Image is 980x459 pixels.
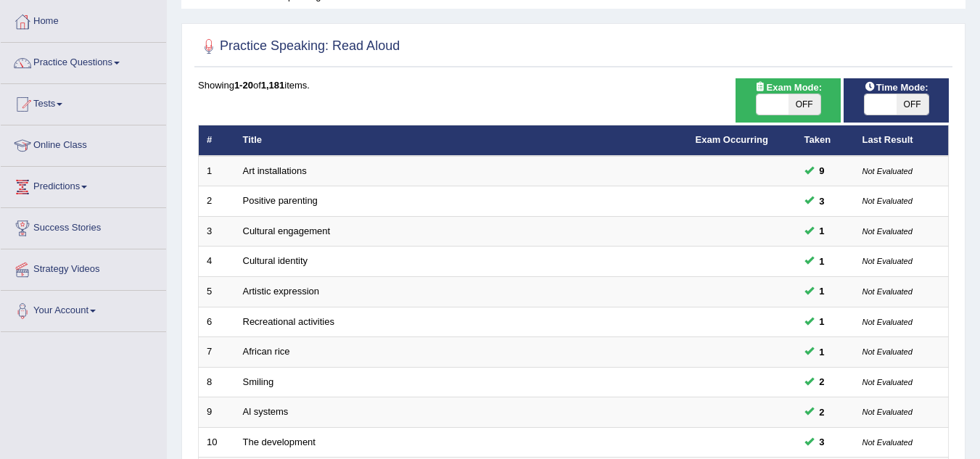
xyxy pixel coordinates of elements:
[796,125,855,156] th: Taken
[1,291,166,327] a: Your Account
[243,165,307,176] a: Art installations
[859,80,934,95] span: Time Mode:
[814,405,831,420] span: You can still take this question
[235,125,688,156] th: Title
[198,78,949,92] div: Showing of items.
[862,318,913,326] small: Not Evaluated
[862,438,913,447] small: Not Evaluated
[243,316,334,327] a: Recreational activities
[199,186,235,217] td: 2
[243,286,319,297] a: Artistic expression
[199,337,235,368] td: 7
[199,427,235,458] td: 10
[862,227,913,236] small: Not Evaluated
[243,406,289,417] a: Al systems
[243,255,308,266] a: Cultural identity
[1,249,166,286] a: Strategy Videos
[814,434,831,450] span: You can still take this question
[234,80,253,91] b: 1-20
[199,307,235,337] td: 6
[862,167,913,175] small: Not Evaluated
[814,314,831,329] span: You can still take this question
[862,257,913,265] small: Not Evaluated
[696,134,768,145] a: Exam Occurring
[814,194,831,209] span: You can still take this question
[261,80,285,91] b: 1,181
[749,80,827,95] span: Exam Mode:
[897,94,928,115] span: OFF
[243,376,274,387] a: Smiling
[736,78,841,123] div: Show exams occurring in exams
[862,347,913,356] small: Not Evaluated
[814,223,831,239] span: You can still take this question
[199,247,235,277] td: 4
[199,125,235,156] th: #
[243,226,331,236] a: Cultural engagement
[1,1,166,38] a: Home
[199,367,235,397] td: 8
[198,36,400,57] h2: Practice Speaking: Read Aloud
[1,43,166,79] a: Practice Questions
[862,378,913,386] small: Not Evaluated
[788,94,820,115] span: OFF
[1,125,166,162] a: Online Class
[199,156,235,186] td: 1
[1,84,166,120] a: Tests
[199,397,235,428] td: 9
[199,277,235,307] td: 5
[862,287,913,296] small: Not Evaluated
[814,284,831,299] span: You can still take this question
[814,344,831,360] span: You can still take this question
[862,197,913,205] small: Not Evaluated
[862,408,913,416] small: Not Evaluated
[243,195,318,206] a: Positive parenting
[814,254,831,269] span: You can still take this question
[814,163,831,178] span: You can still take this question
[855,125,949,156] th: Last Result
[243,437,316,447] a: The development
[1,167,166,203] a: Predictions
[1,208,166,244] a: Success Stories
[243,346,290,357] a: African rice
[814,374,831,389] span: You can still take this question
[199,216,235,247] td: 3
